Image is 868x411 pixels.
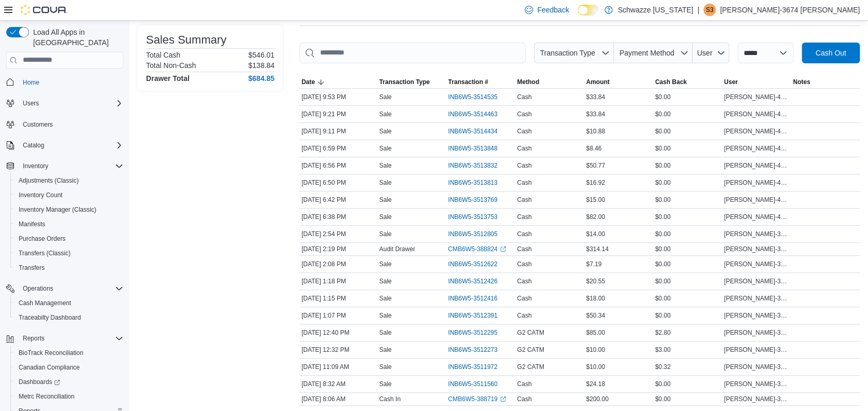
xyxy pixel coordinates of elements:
[517,127,531,135] span: Cash
[379,179,392,187] p: Sale
[724,328,789,337] span: [PERSON_NAME]-3186 [PERSON_NAME]
[448,275,508,287] button: INB6W5-3512426
[19,282,57,295] button: Operations
[299,176,377,189] div: [DATE] 6:50 PM
[10,389,127,404] button: Metrc Reconciliation
[724,110,789,118] span: [PERSON_NAME]-4038 [PERSON_NAME]
[586,144,601,153] span: $8.46
[15,262,123,274] span: Transfers
[586,363,605,371] span: $10.00
[653,125,722,138] div: $0.00
[448,292,508,305] button: INB6W5-3512416
[653,91,722,103] div: $0.00
[146,34,226,46] h3: Sales Summary
[448,110,497,118] span: INB6W5-3514463
[586,245,608,253] span: $314.14
[614,43,692,63] button: Payment Method
[653,142,722,155] div: $0.00
[10,261,127,275] button: Transfers
[19,332,49,345] button: Reports
[724,311,789,320] span: [PERSON_NAME]-3186 [PERSON_NAME]
[19,139,123,152] span: Catalog
[724,179,789,187] span: [PERSON_NAME]-4038 [PERSON_NAME]
[19,139,48,152] button: Catalog
[29,27,123,48] span: Load All Apps in [GEOGRAPHIC_DATA]
[448,78,488,86] span: Transaction #
[15,247,75,259] a: Transfers (Classic)
[23,334,45,342] span: Reports
[23,78,39,87] span: Home
[586,196,605,204] span: $15.00
[448,344,508,356] button: INB6W5-3512273
[724,395,789,403] span: [PERSON_NAME]-3186 [PERSON_NAME]
[517,311,531,320] span: Cash
[653,211,722,223] div: $0.00
[10,217,127,231] button: Manifests
[23,99,39,107] span: Users
[724,380,789,388] span: [PERSON_NAME]-3186 [PERSON_NAME]
[517,294,531,303] span: Cash
[791,76,860,88] button: Notes
[299,159,377,172] div: [DATE] 6:56 PM
[19,299,71,307] span: Cash Management
[15,361,123,374] span: Canadian Compliance
[653,108,722,120] div: $0.00
[653,243,722,255] div: $0.00
[299,194,377,206] div: [DATE] 6:42 PM
[19,249,70,257] span: Transfers (Classic)
[23,284,53,293] span: Operations
[15,311,85,324] a: Traceabilty Dashboard
[15,218,123,230] span: Manifests
[448,93,497,101] span: INB6W5-3514535
[19,392,75,401] span: Metrc Reconciliation
[517,110,531,118] span: Cash
[2,159,127,173] button: Inventory
[379,395,400,403] p: Cash In
[379,230,392,238] p: Sale
[15,203,100,216] a: Inventory Manager (Classic)
[724,213,789,221] span: [PERSON_NAME]-4038 [PERSON_NAME]
[379,144,392,153] p: Sale
[299,142,377,155] div: [DATE] 6:59 PM
[15,203,123,216] span: Inventory Manager (Classic)
[517,245,531,253] span: Cash
[19,205,96,214] span: Inventory Manager (Classic)
[379,127,392,135] p: Sale
[2,117,127,132] button: Customers
[19,363,80,372] span: Canadian Compliance
[15,297,123,309] span: Cash Management
[448,179,497,187] span: INB6W5-3513813
[517,144,531,153] span: Cash
[379,311,392,320] p: Sale
[379,363,392,371] p: Sale
[15,232,70,245] a: Purchase Orders
[722,76,791,88] button: User
[448,230,497,238] span: INB6W5-3512805
[10,346,127,360] button: BioTrack Reconciliation
[653,393,722,405] div: $0.00
[379,78,430,86] span: Transaction Type
[517,179,531,187] span: Cash
[802,43,860,63] button: Cash Out
[299,344,377,356] div: [DATE] 12:32 PM
[146,61,196,70] h6: Total Non-Cash
[299,243,377,255] div: [DATE] 2:19 PM
[15,376,123,388] span: Dashboards
[655,78,687,86] span: Cash Back
[537,5,569,15] span: Feedback
[692,43,729,63] button: User
[248,74,274,83] h4: $684.85
[517,213,531,221] span: Cash
[299,258,377,270] div: [DATE] 2:08 PM
[724,161,789,170] span: [PERSON_NAME]-4038 [PERSON_NAME]
[299,393,377,405] div: [DATE] 8:06 AM
[146,74,190,83] h4: Drawer Total
[299,91,377,103] div: [DATE] 9:53 PM
[586,230,605,238] span: $14.00
[653,326,722,339] div: $2.80
[653,378,722,390] div: $0.00
[19,332,123,345] span: Reports
[586,179,605,187] span: $16.92
[619,49,674,57] span: Payment Method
